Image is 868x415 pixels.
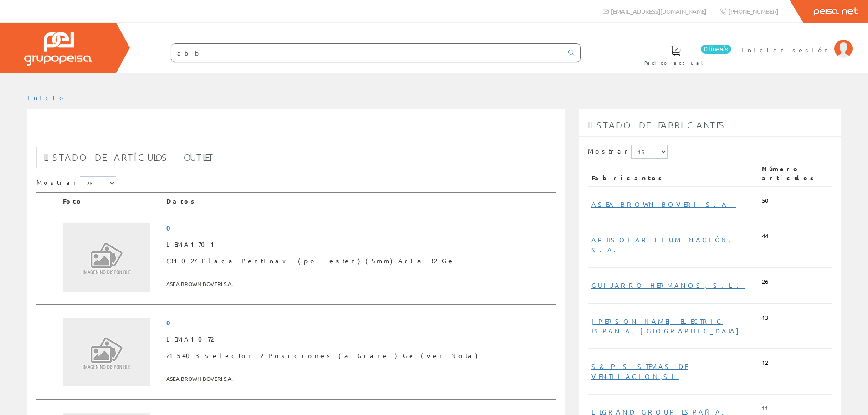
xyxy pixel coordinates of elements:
[758,161,832,186] th: Número artículos
[591,200,736,208] a: ASEA BROWN BOVERI S.A.
[762,359,768,367] span: 12
[588,145,668,159] label: Mostrar
[36,147,175,168] a: Listado de artículos
[762,313,768,322] span: 13
[63,318,150,386] img: Sin Imagen Disponible
[611,7,706,15] span: [EMAIL_ADDRESS][DOMAIN_NAME]
[762,232,768,241] span: 44
[588,119,725,130] span: Listado de fabricantes
[762,196,768,205] span: 50
[166,314,552,331] span: 0
[36,176,116,190] label: Mostrar
[171,44,563,62] input: Buscar ...
[762,277,768,286] span: 26
[591,236,732,253] a: ARTESOLAR ILUMINACIÓN, S.A.
[741,38,853,46] a: Iniciar sesión
[762,404,768,413] span: 11
[59,193,163,210] th: Foto
[27,93,66,102] a: Inicio
[701,45,731,54] span: 0 línea/s
[591,317,744,335] a: [PERSON_NAME] ELECTRIC ESPAÑA, [GEOGRAPHIC_DATA]
[166,371,552,386] span: ASEA BROWN BOVERI S.A.
[588,161,758,186] th: Fabricantes
[631,145,668,159] select: Mostrar
[741,45,830,54] span: Iniciar sesión
[163,193,556,210] th: Datos
[166,220,552,236] span: 0
[591,362,688,380] a: S&P SISTEMAS DE VENTILACION,SL
[166,348,552,364] span: 215403 Selector 2 Posiciones (a Granel) Ge (ver Nota)
[80,176,116,190] select: Mostrar
[176,147,221,168] a: Outlet
[591,281,745,289] a: GUIJARRO HERMANOS, S.L.
[644,58,706,67] span: Pedido actual
[729,7,778,15] span: [PHONE_NUMBER]
[166,253,552,269] span: 831027 Placa Pertinax (poliester) (5mm) Aria 32 Ge
[166,277,552,292] span: ASEA BROWN BOVERI S.A.
[24,32,92,66] img: Grupo Peisa
[166,236,552,253] span: LEMA1701
[63,223,150,292] img: Sin Imagen Disponible
[166,331,552,348] span: LEMA1072
[36,124,556,142] h1: abb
